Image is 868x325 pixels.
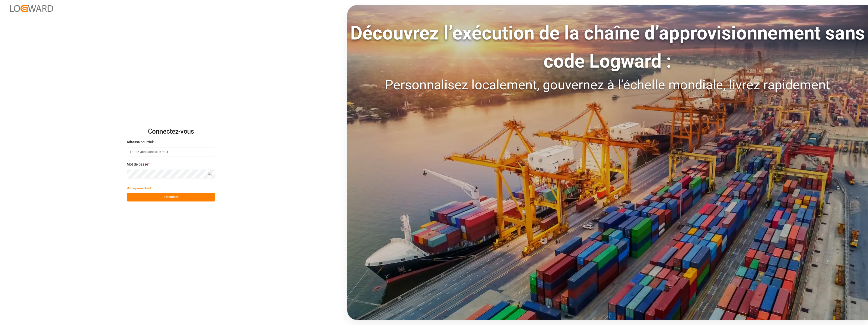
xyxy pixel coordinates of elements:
button: S'identifier [127,193,215,201]
div: Découvrez l’exécution de la chaîne d’approvisionnement sans code Logward : [347,19,868,75]
div: Personnalisez localement, gouvernez à l’échelle mondiale, livrez rapidement [347,75,868,95]
span: Mot de passe [127,162,148,167]
input: Entrez votre adresse e-mail [127,148,215,156]
img: Logward_new_orange.png [10,5,53,12]
h2: Connectez-vous [127,124,215,140]
button: Mot de passe oublié ? [127,184,151,193]
span: Adresse courriel [127,139,153,145]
